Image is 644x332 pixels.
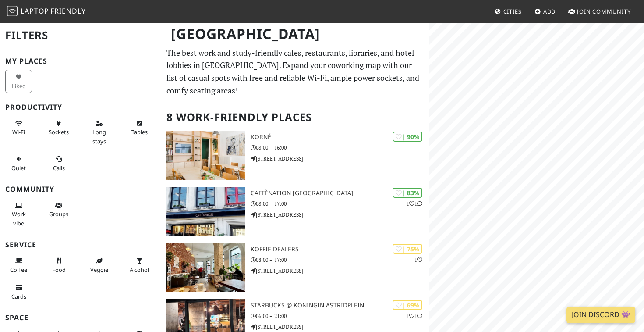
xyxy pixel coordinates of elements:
[166,187,245,236] img: Caffènation Antwerp City Center
[5,152,32,175] button: Quiet
[5,198,32,230] button: Work vibe
[86,253,113,277] button: Veggie
[393,132,422,142] div: | 90%
[251,256,429,264] p: 08:00 – 17:00
[53,164,65,172] span: Video/audio calls
[166,46,425,97] p: The best work and study-friendly cafes, restaurants, libraries, and hotel lobbies in [GEOGRAPHIC_...
[491,4,525,19] a: Cities
[251,246,429,253] h3: Koffie Dealers
[5,22,156,49] h2: Filters
[251,143,429,152] p: 08:00 – 16:00
[407,312,422,320] p: 1 1
[10,266,27,274] span: Coffee
[92,128,106,145] span: Long stays
[164,22,428,46] h1: [GEOGRAPHIC_DATA]
[5,116,32,139] button: Wi-Fi
[52,266,66,274] span: Food
[251,200,429,208] p: 08:00 – 17:00
[161,187,430,236] a: Caffènation Antwerp City Center | 83% 11 Caffènation [GEOGRAPHIC_DATA] 08:00 – 17:00 [STREET_ADDR...
[414,256,422,264] p: 1
[5,280,32,303] button: Cards
[12,128,25,136] span: Stable Wi-Fi
[46,116,72,139] button: Sockets
[7,4,86,19] a: LaptopFriendly LaptopFriendly
[251,189,429,197] h3: Caffènation [GEOGRAPHIC_DATA]
[50,6,85,16] span: Friendly
[566,307,635,323] a: Join Discord 👾
[46,152,72,175] button: Calls
[11,164,26,172] span: Quiet
[7,6,18,16] img: LaptopFriendly
[5,103,156,111] h3: Productivity
[251,133,429,141] h3: Kornél
[393,188,422,198] div: | 83%
[565,4,634,19] a: Join Community
[251,267,429,275] p: [STREET_ADDRESS]
[131,128,148,136] span: Work-friendly tables
[161,131,430,180] a: Kornél | 90% Kornél 08:00 – 16:00 [STREET_ADDRESS]
[161,243,430,292] a: Koffie Dealers | 75% 1 Koffie Dealers 08:00 – 17:00 [STREET_ADDRESS]
[5,185,156,193] h3: Community
[126,116,153,139] button: Tables
[166,243,245,292] img: Koffie Dealers
[49,210,68,218] span: Group tables
[130,266,149,274] span: Alcohol
[49,128,69,136] span: Power sockets
[577,7,631,15] span: Join Community
[166,104,425,131] h2: 8 Work-Friendly Places
[407,200,422,208] p: 1 1
[393,244,422,254] div: | 75%
[11,293,26,300] span: Credit cards
[531,4,559,19] a: Add
[46,198,72,221] button: Groups
[251,312,429,320] p: 06:00 – 21:00
[21,6,49,16] span: Laptop
[503,7,522,15] span: Cities
[393,300,422,310] div: | 69%
[12,210,26,227] span: People working
[251,154,429,163] p: [STREET_ADDRESS]
[251,302,429,309] h3: Starbucks @ Koningin Astridplein
[90,266,108,274] span: Veggie
[5,253,32,277] button: Coffee
[5,314,156,322] h3: Space
[86,116,113,148] button: Long stays
[251,211,429,219] p: [STREET_ADDRESS]
[46,253,72,277] button: Food
[126,253,153,277] button: Alcohol
[543,7,556,15] span: Add
[166,131,245,180] img: Kornél
[5,57,156,65] h3: My Places
[251,323,429,331] p: [STREET_ADDRESS]
[5,241,156,249] h3: Service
